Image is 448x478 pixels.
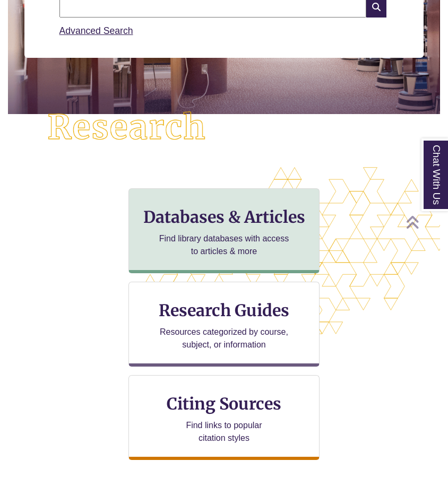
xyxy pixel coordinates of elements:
a: Databases & Articles Find library databases with access to articles & more [128,188,320,273]
h3: Citing Sources [159,394,289,414]
a: Citing Sources Find links to popular citation styles [128,375,320,460]
a: Back to Top [406,215,445,229]
img: Research [30,94,224,161]
h3: Research Guides [137,300,311,320]
h3: Databases & Articles [137,207,311,227]
a: Advanced Search [59,25,133,36]
p: Resources categorized by course, subject, or information [155,326,294,351]
a: Research Guides Resources categorized by course, subject, or information [128,282,320,367]
p: Find links to popular citation styles [173,419,276,445]
p: Find library databases with access to articles & more [155,232,294,258]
